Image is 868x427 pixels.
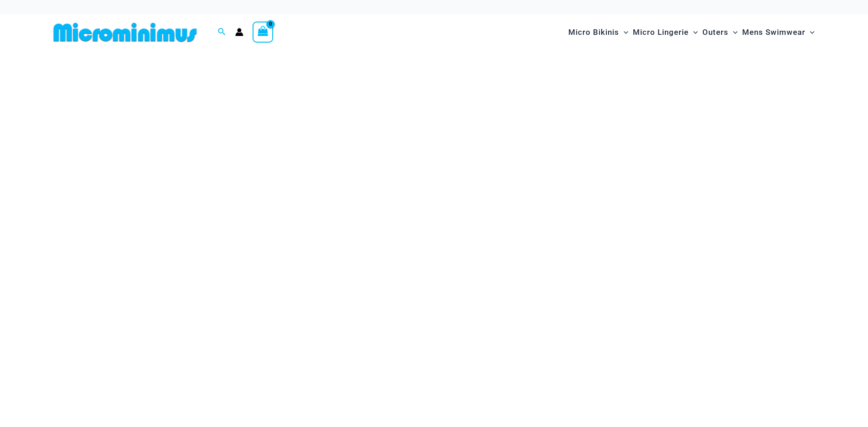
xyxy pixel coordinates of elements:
[633,21,689,44] span: Micro Lingerie
[742,21,805,44] span: Mens Swimwear
[631,18,700,46] a: Micro LingerieMenu ToggleMenu Toggle
[235,28,243,36] a: Account icon link
[50,22,200,43] img: MM SHOP LOGO FLAT
[566,18,631,46] a: Micro BikinisMenu ToggleMenu Toggle
[619,21,628,44] span: Menu Toggle
[689,21,698,44] span: Menu Toggle
[740,18,817,46] a: Mens SwimwearMenu ToggleMenu Toggle
[702,21,728,44] span: Outers
[728,21,738,44] span: Menu Toggle
[700,18,740,46] a: OutersMenu ToggleMenu Toggle
[568,21,619,44] span: Micro Bikinis
[805,21,814,44] span: Menu Toggle
[253,22,274,43] a: View Shopping Cart, empty
[218,27,226,38] a: Search icon link
[565,17,819,48] nav: Site Navigation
